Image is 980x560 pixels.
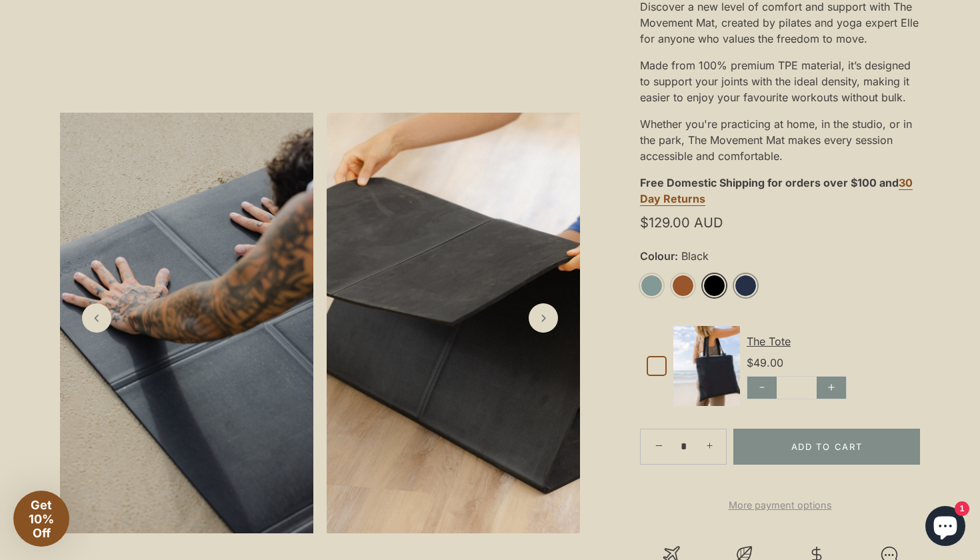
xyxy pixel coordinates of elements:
[747,356,783,369] span: $49.00
[734,274,757,297] a: Midnight
[640,497,920,513] a: More payment options
[640,250,920,263] label: Colour:
[640,52,920,111] div: Made from 100% premium TPE material, it’s designed to support your joints with the ideal density,...
[640,217,723,228] span: $129.00 AUD
[747,333,913,349] div: The Tote
[640,274,663,297] a: Sage
[673,326,740,406] img: Default Title
[697,431,726,461] a: +
[640,111,920,169] div: Whether you're practicing at home, in the studio, or in the park, The Movement Mat makes every se...
[678,250,709,263] span: Black
[673,428,694,465] input: Quantity
[640,176,899,189] strong: Free Domestic Shipping for orders over $100 and
[671,274,695,297] a: Rust
[529,303,558,333] a: Next slide
[29,498,54,540] span: Get 10% Off
[733,429,920,465] button: Add to Cart
[643,431,672,460] a: −
[82,303,111,333] a: Previous slide
[703,274,726,297] a: Black
[13,491,69,547] div: Get 10% Off
[921,506,969,549] inbox-online-store-chat: Shopify online store chat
